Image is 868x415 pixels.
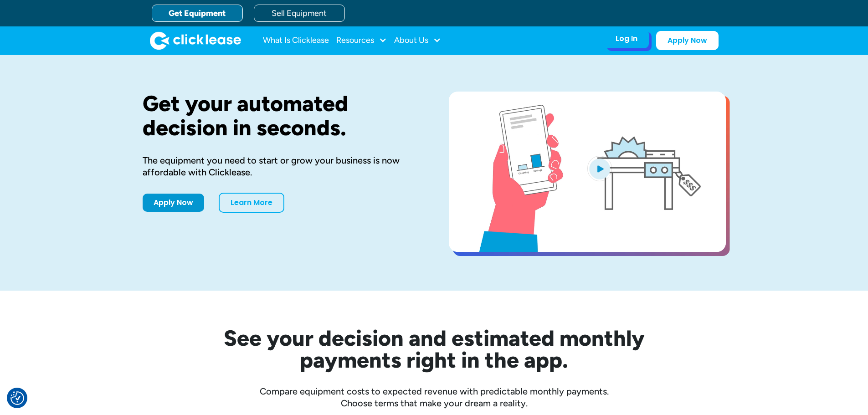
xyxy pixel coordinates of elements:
div: Resources [336,31,387,50]
a: open lightbox [449,92,726,252]
button: Consent Preferences [10,391,24,405]
div: Log In [616,34,637,43]
h2: See your decision and estimated monthly payments right in the app. [179,327,689,371]
a: What Is Clicklease [263,31,329,50]
a: home [150,31,241,50]
a: Learn More [219,193,284,213]
a: Apply Now [143,194,204,212]
a: Get Equipment [152,5,243,22]
h1: Get your automated decision in seconds. [143,92,420,140]
img: Revisit consent button [10,391,24,405]
a: Sell Equipment [254,5,345,22]
div: Compare equipment costs to expected revenue with predictable monthly payments. Choose terms that ... [143,385,726,409]
img: Blue play button logo on a light blue circular background [587,156,612,181]
div: About Us [394,31,441,50]
a: Apply Now [656,31,719,50]
img: Clicklease logo [150,31,241,50]
div: The equipment you need to start or grow your business is now affordable with Clicklease. [143,154,420,178]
